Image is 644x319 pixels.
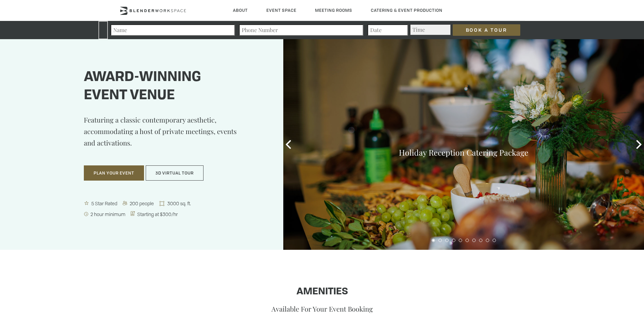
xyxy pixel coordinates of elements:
p: Featuring a classic contemporary aesthetic, accommodating a host of private meetings, events and ... [84,114,250,159]
input: Date [367,24,408,36]
span: 3000 sq. ft. [166,200,193,207]
span: 200 people [128,200,156,207]
input: Book a Tour [453,24,520,36]
span: 5 Star Rated [90,200,119,207]
button: 3D Virtual Tour [146,165,204,181]
input: Phone Number [239,24,363,36]
span: 2 hour minimum [89,211,127,217]
button: Plan Your Event [84,165,144,181]
h1: Award-winning event venue [84,69,250,105]
a: Holiday Reception Catering Package [399,147,528,158]
span: Starting at $300/hr [136,211,180,217]
h1: Amenities [119,287,525,297]
input: Name [111,24,235,36]
p: Available For Your Event Booking [119,304,525,313]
